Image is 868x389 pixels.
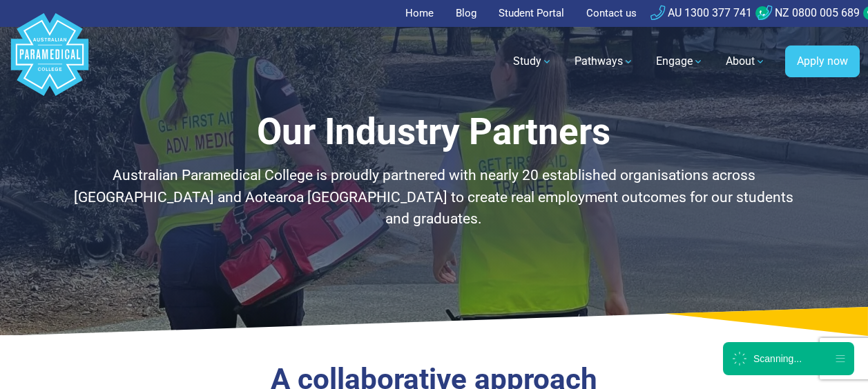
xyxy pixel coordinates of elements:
[8,27,91,97] a: Australian Paramedical College
[72,110,795,154] h1: Our Industry Partners
[758,6,860,19] a: NZ 0800 005 689
[566,42,642,81] a: Pathways
[648,42,712,81] a: Engage
[785,46,860,77] a: Apply now
[505,42,561,81] a: Study
[650,6,752,19] a: AU 1300 377 741
[717,42,774,81] a: About
[72,165,795,230] p: Australian Paramedical College is proudly partnered with nearly 20 established organisations acro...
